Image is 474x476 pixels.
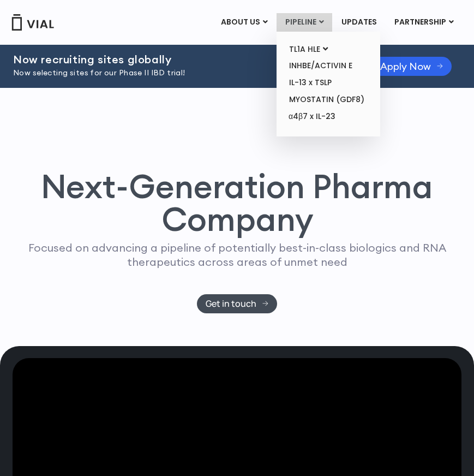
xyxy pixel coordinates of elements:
img: Vial Logo [11,14,55,31]
a: INHBE/ACTIVIN E [280,57,376,74]
h2: Now recruiting sites globally [13,53,344,66]
span: Apply Now [380,62,431,70]
a: MYOSTATIN (GDF8) [280,91,376,108]
a: Get in touch [197,294,277,313]
p: Now selecting sites for our Phase II IBD trial! [13,67,344,79]
a: IL-13 x TSLP [280,74,376,91]
a: ABOUT USMenu Toggle [212,13,276,32]
span: Get in touch [206,300,256,308]
a: α4β7 x IL-23 [280,108,376,126]
a: TL1A HLEMenu Toggle [280,41,376,58]
a: Apply Now [371,57,452,76]
a: PIPELINEMenu Toggle [277,13,332,32]
h1: Next-Generation Pharma Company [22,170,452,235]
a: PARTNERSHIPMenu Toggle [386,13,463,32]
a: UPDATES [333,13,385,32]
p: Focused on advancing a pipeline of potentially best-in-class biologics and RNA therapeutics acros... [22,241,452,269]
